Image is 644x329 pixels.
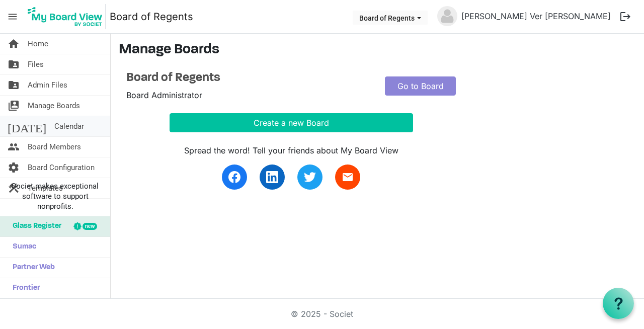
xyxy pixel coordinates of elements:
[437,6,457,26] img: no-profile-picture.svg
[335,164,360,190] a: email
[28,75,67,95] span: Admin Files
[25,4,106,29] img: My Board View Logo
[8,75,20,95] span: folder_shared
[170,144,413,156] div: Spread the word! Tell your friends about My Board View
[8,116,46,136] span: [DATE]
[25,4,110,29] a: My Board View Logo
[28,96,80,116] span: Manage Boards
[8,258,55,278] span: Partner Web
[266,171,278,183] img: linkedin.svg
[457,6,615,26] a: [PERSON_NAME] Ver [PERSON_NAME]
[8,157,20,178] span: settings
[83,223,97,230] div: new
[8,54,20,74] span: folder_shared
[8,278,40,298] span: Frontier
[8,137,20,157] span: people
[5,181,106,211] span: Societ makes exceptional software to support nonprofits.
[8,96,20,116] span: switch_account
[291,309,353,319] a: © 2025 - Societ
[28,34,48,54] span: Home
[119,42,636,59] h3: Manage Boards
[126,71,370,86] a: Board of Regents
[342,171,354,183] span: email
[28,137,81,157] span: Board Members
[615,6,636,27] button: logout
[228,171,240,183] img: facebook.svg
[54,116,84,136] span: Calendar
[8,34,20,54] span: home
[304,171,316,183] img: twitter.svg
[170,113,413,132] button: Create a new Board
[385,76,456,96] a: Go to Board
[28,54,44,74] span: Files
[28,157,95,178] span: Board Configuration
[353,11,428,25] button: Board of Regents dropdownbutton
[3,7,22,26] span: menu
[110,7,193,27] a: Board of Regents
[8,216,61,236] span: Glass Register
[8,237,36,257] span: Sumac
[126,90,202,100] span: Board Administrator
